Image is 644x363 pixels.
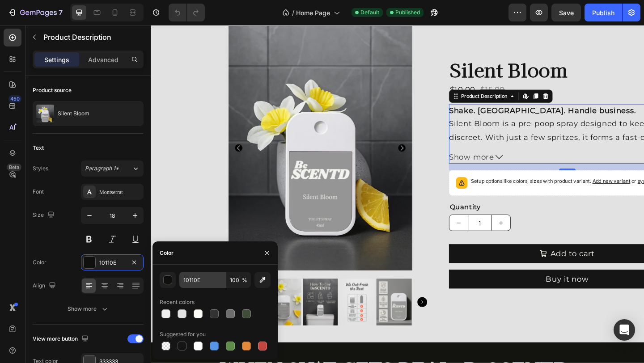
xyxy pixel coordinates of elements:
[33,333,90,345] div: View more button
[33,301,144,317] button: Show more
[324,266,581,287] button: Buy it now
[435,244,483,253] div: Add to cart
[324,102,572,156] p: Silent Bloom is a pre-poop spray designed to keep things discreet. With just a few spritzes, it f...
[151,25,644,363] iframe: Design area
[242,276,247,284] span: %
[521,166,554,173] span: or
[292,8,294,17] span: /
[592,8,614,17] div: Publish
[325,194,580,202] p: Quantity
[325,207,345,224] button: decrement
[85,165,119,173] span: Paragraph 1*
[324,34,581,63] h2: Silent Bloom
[33,280,58,292] div: Align
[58,110,89,117] p: Silent Bloom
[559,9,574,17] span: Save
[160,330,206,338] div: Suggested for you
[88,55,119,64] p: Advanced
[179,272,226,288] input: Eg: FFFFFF
[290,296,301,307] button: Carousel Next Arrow
[99,188,141,196] div: Montserrat
[4,4,67,21] button: 7
[68,304,109,313] div: Show more
[357,62,386,78] div: $15.00
[33,165,48,173] div: Styles
[44,55,69,64] p: Settings
[614,319,635,341] div: Open Intercom Messenger
[348,165,554,174] p: Setup options like colors, sizes with product variant.
[33,209,56,221] div: Size
[585,4,622,21] button: Publish
[324,88,528,98] strong: Shake. [GEOGRAPHIC_DATA]. Handle business.
[33,188,44,196] div: Font
[296,8,330,17] span: Home Page
[33,144,44,152] div: Text
[33,86,72,94] div: Product source
[395,8,420,17] span: Published
[371,207,391,224] button: increment
[33,258,47,266] div: Color
[345,207,371,224] input: quantity
[160,298,195,306] div: Recent colors
[335,73,390,81] div: Product Description
[169,4,205,21] div: Undo/Redo
[81,160,144,177] button: Paragraph 1*
[160,249,174,257] div: Color
[36,105,54,122] img: product feature img
[430,271,476,281] div: Buy it now
[99,259,125,267] div: 10110E
[360,8,379,17] span: Default
[7,164,21,171] div: Beta
[530,166,554,173] span: sync data
[324,136,581,151] button: Show more
[551,4,581,21] button: Save
[324,238,581,259] button: Add to cart
[324,62,354,78] div: $10.00
[43,32,140,42] p: Product Description
[59,7,63,18] p: 7
[8,95,21,102] div: 450
[480,166,521,173] span: Add new variant
[269,130,277,138] button: Carousel Next Arrow
[68,296,79,307] button: Carousel Back Arrow
[324,136,373,151] span: Show more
